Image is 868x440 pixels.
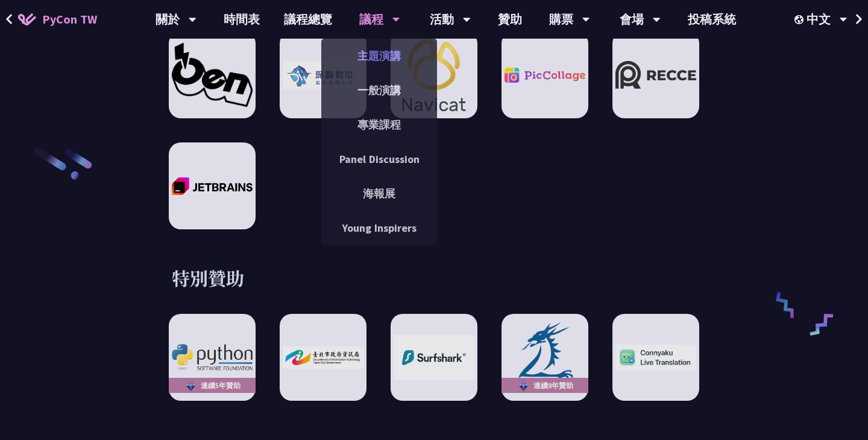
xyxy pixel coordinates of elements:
[394,335,474,380] img: Surfshark
[172,266,696,290] h3: 特別贊助
[505,68,585,82] img: PicCollage
[169,378,256,393] div: 連續5年贊助
[321,145,437,173] a: Panel Discussion
[18,13,36,25] img: Home icon of PyCon TW 2025
[505,320,585,395] img: 天瓏資訊圖書
[517,378,530,393] img: sponsor-logo-diamond
[321,42,437,70] a: 主題演講
[321,179,437,208] a: 海報展
[172,43,253,107] img: Oen Tech
[615,345,696,371] img: Connyaku
[172,344,253,371] img: Python Software Foundation
[794,15,807,24] img: Locale Icon
[502,378,588,393] div: 連續8年贊助
[172,177,253,195] img: JetBrains
[321,76,437,104] a: 一般演講
[184,378,198,393] img: sponsor-logo-diamond
[42,10,97,28] span: PyCon TW
[283,61,363,89] img: 深智數位
[321,110,437,139] a: 專業課程
[615,61,696,89] img: Recce | join us
[283,346,363,369] img: Department of Information Technology, Taipei City Government
[6,4,109,34] a: PyCon TW
[321,214,437,242] a: Young Inspirers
